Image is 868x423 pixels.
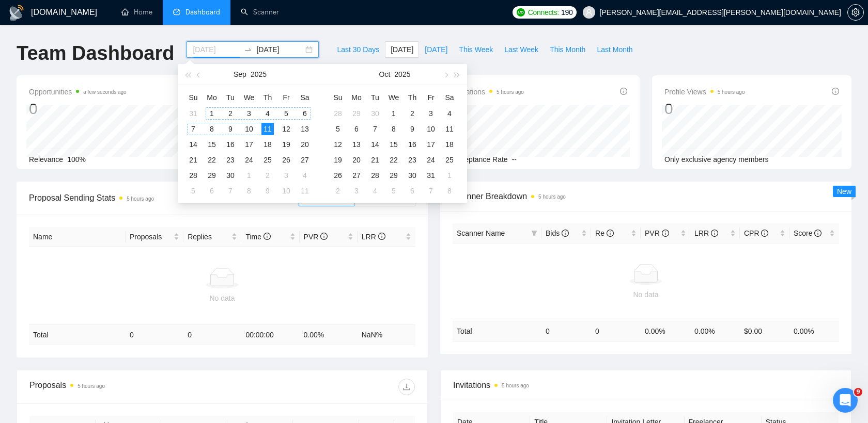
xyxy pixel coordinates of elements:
[457,229,505,237] span: Scanner Name
[329,168,347,183] td: 2025-10-26
[440,121,459,137] td: 2025-10-11
[425,169,437,182] div: 31
[388,138,400,151] div: 15
[184,121,203,137] td: 2025-09-07
[425,154,437,166] div: 24
[263,233,271,240] span: info-circle
[296,183,314,199] td: 2025-10-11
[403,121,422,137] td: 2025-10-09
[369,138,381,151] div: 14
[422,89,440,106] th: Fr
[193,44,240,55] input: Start date
[33,292,411,304] div: No data
[529,225,539,241] span: filter
[29,86,127,98] span: Opportunities
[240,183,258,199] td: 2025-10-08
[173,8,180,15] span: dashboard
[258,89,277,106] th: Th
[425,138,437,151] div: 17
[531,230,537,236] span: filter
[403,89,422,106] th: Th
[320,233,328,240] span: info-circle
[332,154,344,166] div: 19
[399,383,414,391] span: download
[422,152,440,168] td: 2025-10-24
[664,86,745,98] span: Profile Views
[388,154,400,166] div: 22
[206,107,218,120] div: 1
[280,138,292,151] div: 19
[187,107,199,120] div: 31
[243,138,255,151] div: 17
[406,107,419,120] div: 2
[406,154,419,166] div: 23
[296,152,314,168] td: 2025-09-27
[261,185,274,197] div: 9
[130,231,172,242] span: Proposals
[662,230,669,237] span: info-circle
[184,89,203,106] th: Su
[585,9,593,16] span: user
[347,121,366,137] td: 2025-10-06
[391,44,413,55] span: [DATE]
[833,388,858,413] iframe: Intercom live chat
[299,169,311,182] div: 4
[240,137,258,152] td: 2025-09-17
[332,107,344,120] div: 28
[837,187,851,196] span: New
[607,230,614,237] span: info-circle
[304,233,328,241] span: PVR
[406,185,419,197] div: 6
[591,321,641,341] td: 0
[744,229,768,237] span: CPR
[422,106,440,121] td: 2025-10-03
[832,88,839,95] span: info-circle
[854,388,862,396] span: 9
[347,106,366,121] td: 2025-09-29
[440,168,459,183] td: 2025-11-01
[544,41,591,58] button: This Month
[453,190,839,203] span: Scanner Breakdown
[206,154,218,166] div: 22
[384,89,403,106] th: We
[694,229,718,237] span: LRR
[366,183,384,199] td: 2025-11-04
[369,169,381,182] div: 28
[457,289,835,300] div: No data
[350,169,363,182] div: 27
[740,321,789,341] td: $ 0.00
[187,138,199,151] div: 14
[221,168,240,183] td: 2025-09-30
[422,137,440,152] td: 2025-10-17
[645,229,669,237] span: PVR
[366,106,384,121] td: 2025-09-30
[347,183,366,199] td: 2025-11-03
[258,152,277,168] td: 2025-09-25
[358,325,415,345] td: NaN %
[620,88,627,95] span: info-circle
[366,121,384,137] td: 2025-10-07
[329,183,347,199] td: 2025-11-02
[224,107,237,120] div: 2
[244,45,252,54] span: swap-right
[261,169,274,182] div: 2
[203,152,221,168] td: 2025-09-22
[78,383,105,389] time: 5 hours ago
[241,325,299,345] td: 00:00:00
[384,137,403,152] td: 2025-10-15
[184,106,203,121] td: 2025-08-31
[277,106,296,121] td: 2025-09-05
[221,183,240,199] td: 2025-10-07
[422,183,440,199] td: 2025-11-07
[425,123,437,135] div: 10
[280,154,292,166] div: 26
[403,106,422,121] td: 2025-10-02
[251,64,267,85] button: 2025
[453,379,839,392] span: Invitations
[350,107,363,120] div: 29
[443,107,456,120] div: 4
[378,233,385,240] span: info-circle
[280,107,292,120] div: 5
[541,321,591,341] td: 0
[562,230,569,237] span: info-circle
